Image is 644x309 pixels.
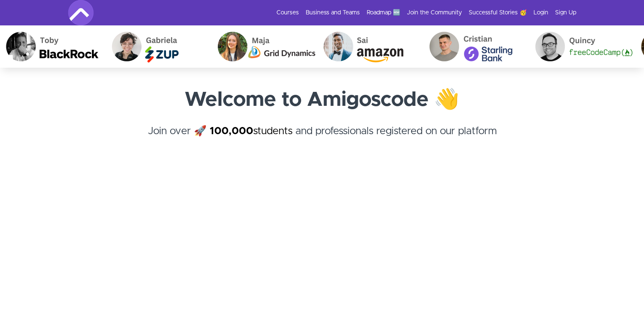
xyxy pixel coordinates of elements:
[533,8,548,17] a: Login
[367,8,400,17] a: Roadmap 🆕
[185,90,459,110] strong: Welcome to Amigoscode 👋
[210,126,253,136] strong: 100,000
[306,8,360,17] a: Business and Teams
[276,8,299,17] a: Courses
[555,8,576,17] a: Sign Up
[68,124,576,154] h4: Join over 🚀 and professionals registered on our platform
[210,126,293,136] a: 100,000students
[469,8,527,17] a: Successful Stories 🥳
[407,8,462,17] a: Join the Community
[423,25,529,68] img: Cristian
[529,25,635,68] img: Quincy
[211,25,317,68] img: Maja
[105,25,211,68] img: Gabriela
[317,25,423,68] img: Sai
